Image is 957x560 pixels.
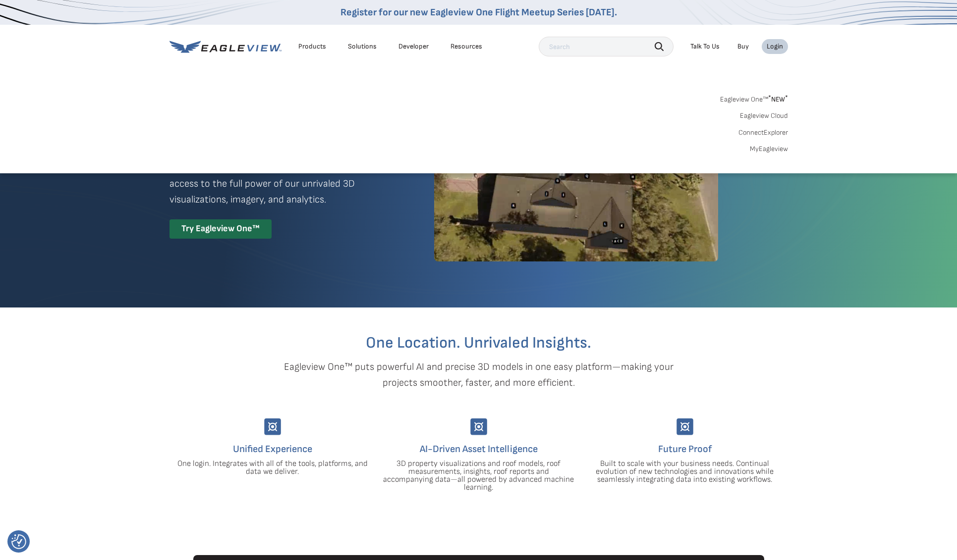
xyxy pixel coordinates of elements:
[177,335,781,351] h2: One Location. Unrivaled Insights.
[298,42,326,51] div: Products
[589,460,781,484] p: Built to scale with your business needs. Continual evolution of new technologies and innovations ...
[264,418,281,435] img: Group-9744.svg
[470,418,487,435] img: Group-9744.svg
[450,42,482,51] div: Resources
[340,6,617,18] a: Register for our new Eagleview One Flight Meetup Series [DATE].
[738,128,788,137] a: ConnectExplorer
[169,160,398,207] p: A premium digital experience that provides seamless access to the full power of our unrivaled 3D ...
[720,92,788,103] a: Eagleview One™*NEW*
[740,111,788,120] a: Eagleview Cloud
[398,42,429,51] a: Developer
[589,441,781,457] h4: Future Proof
[676,418,693,435] img: Group-9744.svg
[539,37,674,56] input: Search
[267,359,691,391] p: Eagleview One™ puts powerful AI and precise 3D models in one easy platform—making your projects s...
[383,441,574,457] h4: AI-Driven Asset Intelligence
[383,460,574,492] p: 3D property visualizations and roof models, roof measurements, insights, roof reports and accompa...
[169,219,272,239] div: Try Eagleview One™
[768,95,788,103] span: NEW
[690,42,720,51] div: Talk To Us
[11,534,26,549] button: Consent Preferences
[767,42,783,51] div: Login
[348,42,377,51] div: Solutions
[737,42,749,51] a: Buy
[177,441,368,457] h4: Unified Experience
[750,145,788,153] a: MyEagleview
[11,534,26,549] img: Revisit consent button
[177,460,368,476] p: One login. Integrates with all of the tools, platforms, and data we deliver.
